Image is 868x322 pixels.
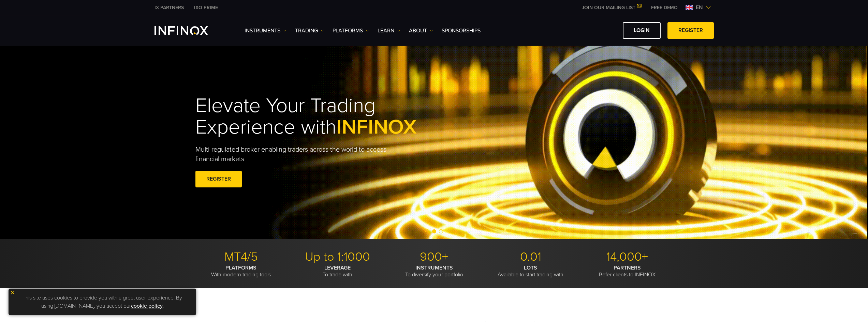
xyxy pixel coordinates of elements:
[646,4,683,11] a: INFINOX MENU
[485,249,576,264] p: 0.01
[409,27,433,35] a: ABOUT
[667,22,714,39] a: REGISTER
[245,27,286,35] a: Instruments
[155,26,224,35] a: INFINOX Logo
[336,115,417,139] span: INFINOX
[439,229,443,233] span: Go to slide 3
[12,292,193,312] p: This site uses cookies to provide you with a great user experience. By using [DOMAIN_NAME], you a...
[577,5,646,11] a: JOIN OUR MAILING LIST
[333,27,369,35] a: PLATFORMS
[442,27,481,35] a: SPONSORSHIPS
[425,229,429,233] span: Go to slide 1
[225,264,256,271] strong: PLATFORMS
[189,4,223,11] a: INFINOX
[614,264,641,271] strong: PARTNERS
[195,171,242,187] a: REGISTER
[292,264,383,278] p: To trade with
[292,249,383,264] p: Up to 1:1000
[388,264,480,278] p: To diversify your portfolio
[582,264,673,278] p: Refer clients to INFINOX
[582,249,673,264] p: 14,000+
[10,290,15,295] img: yellow close icon
[524,264,537,271] strong: LOTS
[195,95,448,138] h1: Elevate Your Trading Experience with
[131,303,163,309] a: cookie policy
[415,264,453,271] strong: INSTRUMENTS
[195,145,398,164] p: Multi-regulated broker enabling traders across the world to access financial markets
[432,229,436,233] span: Go to slide 2
[195,249,287,264] p: MT4/5
[324,264,351,271] strong: LEVERAGE
[149,4,189,11] a: INFINOX
[295,27,324,35] a: TRADING
[693,3,706,12] span: en
[388,249,480,264] p: 900+
[485,264,576,278] p: Available to start trading with
[623,22,661,39] a: LOGIN
[195,264,287,278] p: With modern trading tools
[378,27,400,35] a: Learn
